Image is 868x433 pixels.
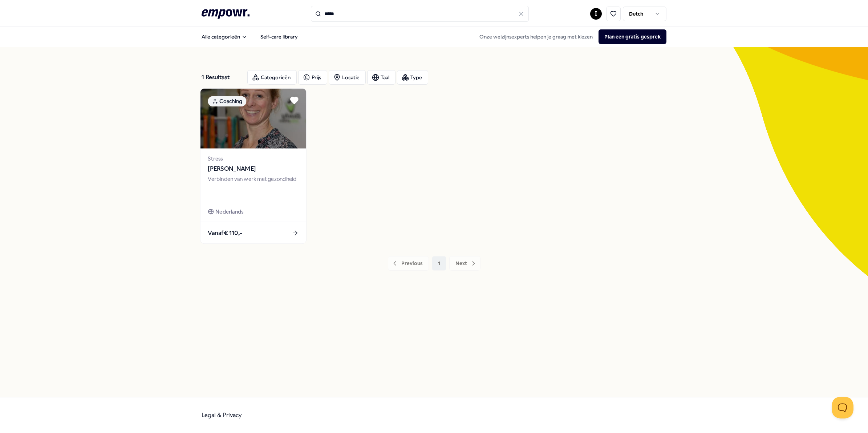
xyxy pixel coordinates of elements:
[599,29,666,44] button: Plan een gratis gesprek
[329,70,366,85] button: Locatie
[311,6,529,22] input: Search for products, categories or subcategories
[208,96,246,106] div: Coaching
[208,228,242,238] span: Vanaf € 110,-
[208,154,299,163] span: Stress
[200,89,306,149] img: package image
[590,8,602,20] button: I
[397,70,428,85] button: Type
[247,70,297,85] button: Categorieën
[832,397,853,418] iframe: Help Scout Beacon - Open
[196,29,304,44] nav: Main
[208,164,299,174] span: [PERSON_NAME]
[202,70,242,85] div: 1 Resultaat
[298,70,327,85] button: Prijs
[200,88,307,244] a: package imageCoachingStress[PERSON_NAME]Verbinden van werk met gezondheidNederlandsVanaf€ 110,-
[208,175,299,200] div: Verbinden van werk met gezondheid
[255,29,304,44] a: Self-care library
[367,70,396,85] button: Taal
[202,412,242,418] a: Legal & Privacy
[474,29,666,44] div: Onze welzijnsexperts helpen je graag met kiezen
[215,207,243,216] span: Nederlands
[196,29,253,44] button: Alle categorieën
